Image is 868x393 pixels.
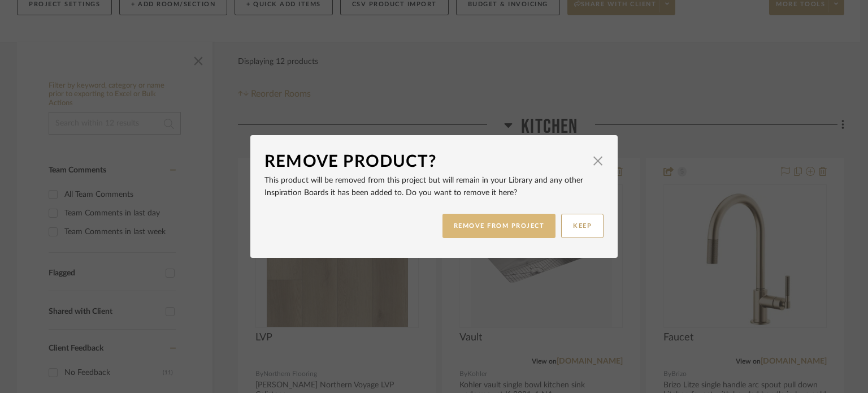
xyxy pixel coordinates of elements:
[442,214,556,238] button: REMOVE FROM PROJECT
[264,149,604,174] dialog-header: Remove Product?
[264,174,604,199] p: This product will be removed from this project but will remain in your Library and any other Insp...
[587,149,609,172] button: Close
[561,214,604,238] button: KEEP
[264,149,587,174] div: Remove Product?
